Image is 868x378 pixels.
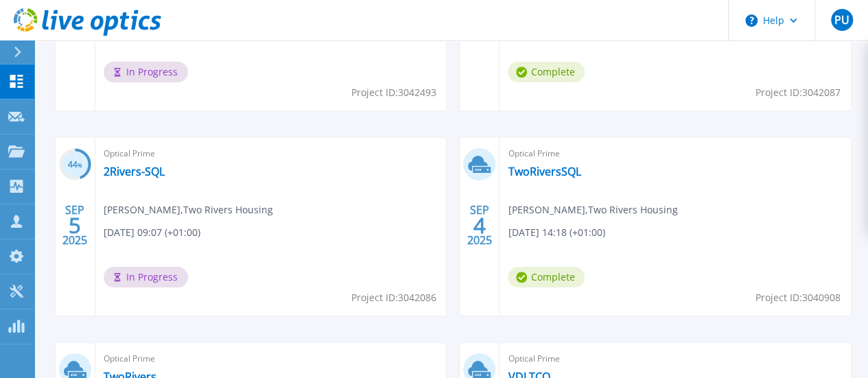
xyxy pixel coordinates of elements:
[104,146,438,161] span: Optical Prime
[59,157,91,173] h3: 44
[755,290,841,305] span: Project ID: 3040908
[351,85,436,100] span: Project ID: 3042493
[508,62,585,82] span: Complete
[104,165,165,178] a: 2Rivers-SQL
[104,351,438,366] span: Optical Prime
[104,62,188,82] span: In Progress
[78,161,82,169] span: %
[104,225,200,240] span: [DATE] 09:07 (+01:00)
[755,85,841,100] span: Project ID: 3042087
[351,290,436,305] span: Project ID: 3042086
[104,202,273,217] span: [PERSON_NAME] , Two Rivers Housing
[508,146,843,161] span: Optical Prime
[508,225,605,240] span: [DATE] 14:18 (+01:00)
[467,200,493,250] div: SEP 2025
[508,202,677,217] span: [PERSON_NAME] , Two Rivers Housing
[69,220,81,231] span: 5
[508,165,580,178] a: TwoRiversSQL
[473,220,486,231] span: 4
[508,351,843,366] span: Optical Prime
[834,14,849,25] span: PU
[508,267,585,287] span: Complete
[62,200,88,250] div: SEP 2025
[104,267,188,287] span: In Progress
